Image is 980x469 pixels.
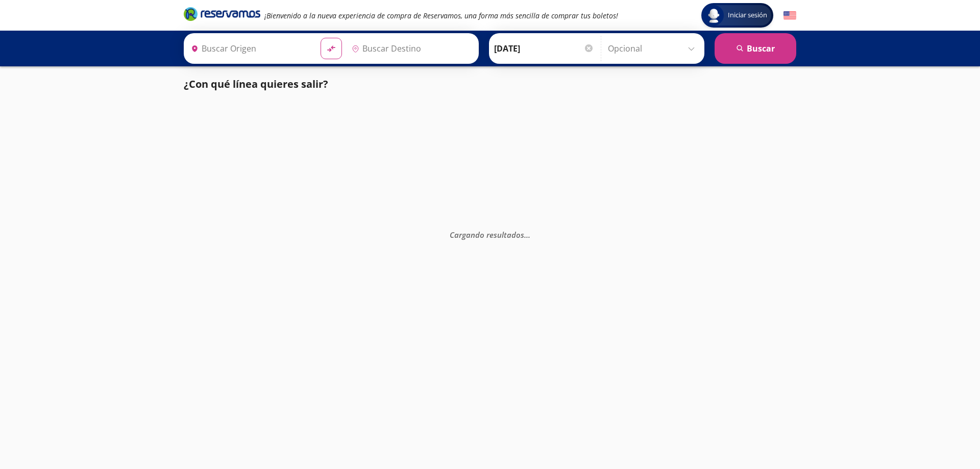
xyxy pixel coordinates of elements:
[608,36,699,61] input: Opcional
[715,33,796,64] button: Buscar
[526,229,528,239] span: .
[783,9,796,22] button: English
[450,229,530,239] em: Cargando resultados
[184,6,260,24] a: Brand Logo
[348,36,473,61] input: Buscar Destino
[264,11,618,20] em: ¡Bienvenido a la nueva experiencia de compra de Reservamos, una forma más sencilla de comprar tus...
[184,6,260,21] i: Brand Logo
[187,36,312,61] input: Buscar Origen
[494,36,594,61] input: Elegir Fecha
[524,229,526,239] span: .
[184,77,328,92] p: ¿Con qué línea quieres salir?
[724,10,771,20] span: Iniciar sesión
[528,229,530,239] span: .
